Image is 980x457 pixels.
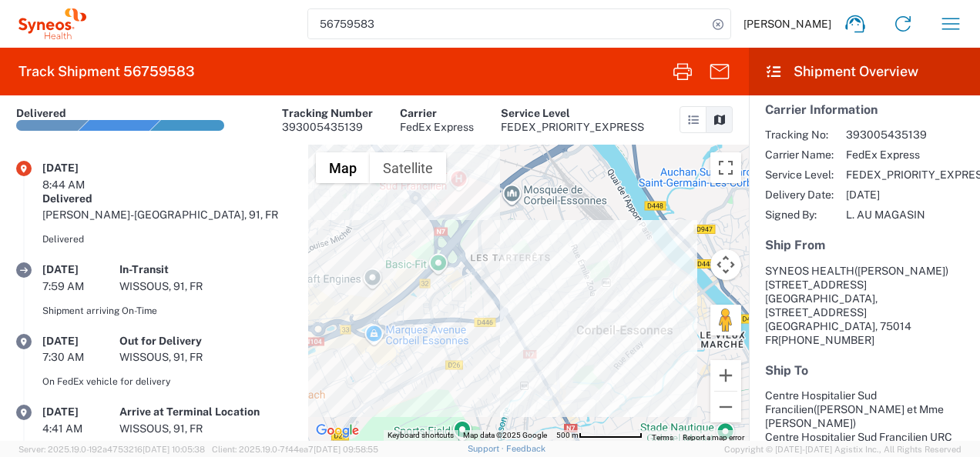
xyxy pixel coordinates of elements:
[42,161,119,175] div: [DATE]
[765,148,834,162] span: Carrier Name:
[308,9,707,38] input: Shipment, tracking or reference number
[119,334,292,348] div: Out for Delivery
[765,264,964,347] address: [GEOGRAPHIC_DATA], 75014 FR
[501,106,644,120] div: Service Level
[312,421,363,441] img: Google
[212,445,378,454] span: Client: 2025.19.0-7f44ea7
[400,120,474,134] div: FedEx Express
[778,334,874,346] span: [PHONE_NUMBER]
[765,279,878,319] span: [STREET_ADDRESS][GEOGRAPHIC_DATA], [STREET_ADDRESS]
[119,350,292,364] div: WISSOUS, 91, FR
[710,360,741,391] button: Zoom in
[282,106,373,120] div: Tracking Number
[119,279,292,293] div: WISSOUS, 91, FR
[724,442,962,456] span: Copyright © [DATE]-[DATE] Agistix Inc., All Rights Reserved
[765,265,854,277] span: SYNEOS HEALTH
[282,120,373,134] div: 393005435139
[312,421,363,441] a: Open this area in Google Maps (opens a new window)
[710,392,741,422] button: Zoom out
[501,120,644,134] div: FEDEX_PRIORITY_EXPRESS
[556,431,579,439] span: 500 m
[552,430,647,441] button: Map Scale: 500 m per 79 pixels
[710,249,741,280] button: Map camera controls
[119,262,292,276] div: In-Transit
[119,405,292,419] div: Arrive at Terminal Location
[710,152,741,183] button: Toggle fullscreen view
[400,106,474,120] div: Carrier
[765,128,834,142] span: Tracking No:
[18,62,195,81] h2: Track Shipment 56759583
[42,208,292,222] div: [PERSON_NAME]-[GEOGRAPHIC_DATA], 91, FR
[765,208,834,222] span: Signed By:
[314,445,378,454] span: [DATE] 09:58:55
[42,422,119,435] div: 4:41 AM
[652,433,673,442] a: Terms
[42,279,119,293] div: 7:59 AM
[42,192,292,205] div: Delivered
[743,17,831,31] span: [PERSON_NAME]
[710,305,741,335] button: Drag Pegman onto the map to open Street View
[42,232,292,246] div: Delivered
[765,188,834,202] span: Delivery Date:
[42,405,119,419] div: [DATE]
[316,152,370,183] button: Show street map
[468,444,506,453] a: Support
[765,238,964,252] h5: Ship From
[42,304,292,318] div: Shipment arriving On-Time
[765,363,964,378] h5: Ship To
[765,102,964,117] h5: Carrier Information
[143,445,205,454] span: [DATE] 10:05:38
[765,403,944,429] span: ([PERSON_NAME] et Mme [PERSON_NAME])
[42,334,119,348] div: [DATE]
[506,444,545,453] a: Feedback
[42,350,119,364] div: 7:30 AM
[119,422,292,435] div: WISSOUS, 91, FR
[16,106,66,120] div: Delivered
[370,152,446,183] button: Show satellite imagery
[765,168,834,182] span: Service Level:
[854,265,948,277] span: ([PERSON_NAME])
[463,431,547,439] span: Map data ©2025 Google
[749,48,980,95] header: Shipment Overview
[388,430,454,441] button: Keyboard shortcuts
[42,178,119,192] div: 8:44 AM
[18,445,205,454] span: Server: 2025.19.0-192a4753216
[42,262,119,276] div: [DATE]
[42,375,292,389] div: On FedEx vehicle for delivery
[683,433,744,442] a: Report a map error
